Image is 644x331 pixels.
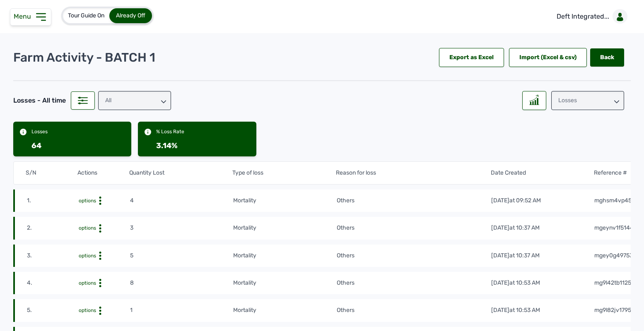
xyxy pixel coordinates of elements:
td: 5. [27,306,78,315]
td: 4 [130,196,233,205]
p: Farm Activity - BATCH 1 [13,50,155,65]
div: [DATE] [491,224,540,232]
div: 3.14% [156,140,178,151]
td: 2. [27,223,78,233]
span: at 09:52 AM [509,197,541,204]
p: Deft Integrated... [557,12,609,22]
td: mortality [233,223,336,233]
div: Import (Excel & csv) [509,48,587,67]
div: 64 [31,140,41,151]
td: Others [336,306,491,315]
div: All [98,91,171,110]
div: % Loss Rate [156,128,184,135]
th: S/N [25,168,77,177]
td: Others [336,223,491,233]
span: at 10:37 AM [509,252,540,259]
span: options [79,253,96,259]
span: Menu [14,12,34,20]
td: mortality [233,306,336,315]
th: Reason for loss [335,168,490,177]
th: Actions [77,168,129,177]
td: Others [336,196,491,205]
span: options [79,280,96,286]
div: Losses - All time [13,96,66,106]
td: 8 [130,278,233,288]
td: mortality [233,251,336,260]
a: Back [590,48,624,67]
th: Quantity Lost [129,168,232,177]
th: Date Created [490,168,594,177]
td: 5 [130,251,233,260]
td: Others [336,251,491,260]
div: [DATE] [491,279,540,287]
span: at 10:53 AM [509,307,540,314]
td: 1. [27,196,78,205]
span: options [79,307,96,313]
td: mortality [233,196,336,205]
div: Export as Excel [439,48,504,67]
div: Losses [551,91,624,110]
a: Deft Integrated... [550,5,631,28]
span: options [79,198,96,204]
div: [DATE] [491,197,541,205]
th: Type of loss [232,168,335,177]
td: 1 [130,306,233,315]
td: mortality [233,278,336,288]
div: Losses [31,128,48,135]
td: Others [336,278,491,288]
span: options [79,225,96,231]
div: [DATE] [491,306,540,314]
span: at 10:53 AM [509,279,540,286]
div: [DATE] [491,252,540,260]
td: 3 [130,223,233,233]
td: 3. [27,251,78,260]
span: at 10:37 AM [509,224,540,231]
td: 4. [27,278,78,288]
span: Tour Guide On [68,12,104,19]
span: Already Off [116,12,145,19]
